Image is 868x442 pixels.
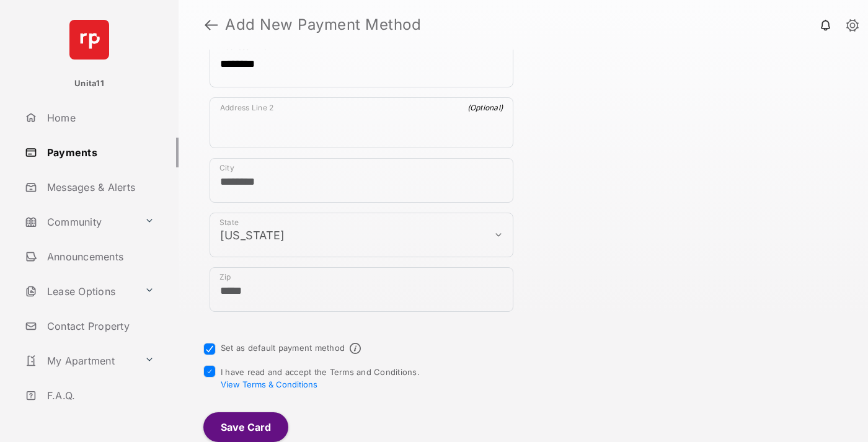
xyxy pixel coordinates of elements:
[210,213,513,257] div: payment_method_screening[postal_addresses][administrativeArea]
[20,346,139,376] a: My Apartment
[20,276,139,306] a: Lease Options
[20,381,179,410] a: F.A.Q.
[225,17,421,32] strong: Add New Payment Method
[221,367,420,389] span: I have read and accept the Terms and Conditions.
[20,103,179,133] a: Home
[350,343,361,354] span: Default payment method info
[20,311,179,341] a: Contact Property
[203,412,288,442] button: Save Card
[74,77,104,90] p: Unita11
[221,379,317,389] button: I have read and accept the Terms and Conditions.
[20,242,179,272] a: Announcements
[20,138,179,167] a: Payments
[69,20,109,60] img: svg+xml;base64,PHN2ZyB4bWxucz0iaHR0cDovL3d3dy53My5vcmcvMjAwMC9zdmciIHdpZHRoPSI2NCIgaGVpZ2h0PSI2NC...
[210,158,513,203] div: payment_method_screening[postal_addresses][locality]
[221,343,345,353] label: Set as default payment method
[210,97,513,148] div: payment_method_screening[postal_addresses][addressLine2]
[20,172,179,202] a: Messages & Alerts
[20,207,139,237] a: Community
[210,267,513,312] div: payment_method_screening[postal_addresses][postalCode]
[210,37,513,87] div: payment_method_screening[postal_addresses][addressLine1]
